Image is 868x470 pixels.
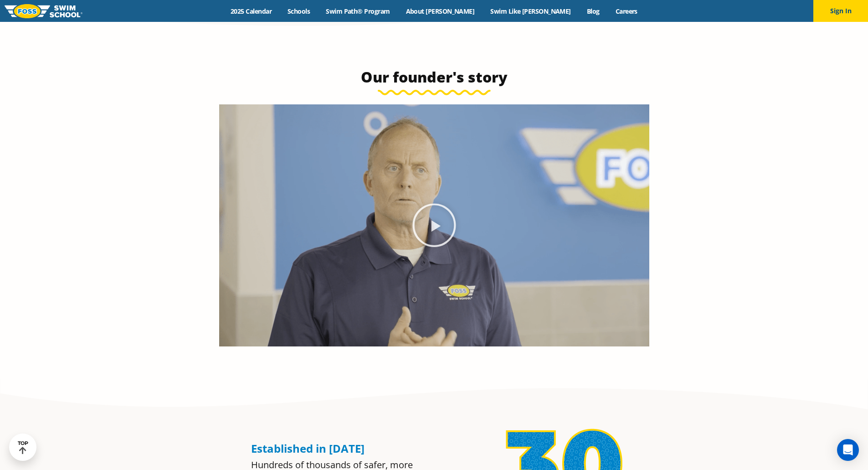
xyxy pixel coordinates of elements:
[579,7,607,15] a: Blog
[251,441,365,456] span: Established in [DATE]
[607,7,645,15] a: Careers
[483,7,579,15] a: Swim Like [PERSON_NAME]
[411,202,457,248] div: Play Video
[837,439,859,461] div: Open Intercom Messenger
[223,7,280,15] a: 2025 Calendar
[5,4,82,18] img: FOSS Swim School Logo
[18,440,28,455] div: TOP
[280,7,318,15] a: Schools
[318,7,398,15] a: Swim Path® Program
[398,7,483,15] a: About [PERSON_NAME]
[219,68,649,86] h3: Our founder's story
